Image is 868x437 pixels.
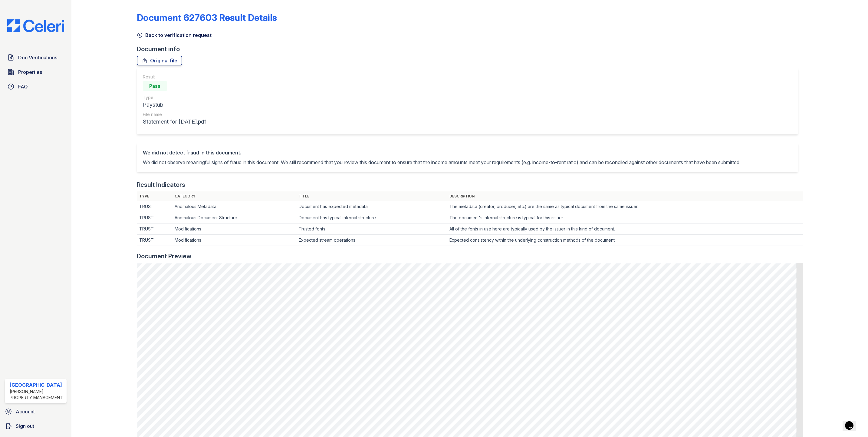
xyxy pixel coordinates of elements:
[5,81,67,93] a: FAQ
[137,223,173,235] td: TRUST
[296,212,447,223] td: Document has typical internal structure
[447,223,803,235] td: All of the fonts in use here are typically used by the issuer in this kind of document.
[137,56,182,65] a: Original file
[143,74,206,80] div: Result
[447,235,803,246] td: Expected consistency within the underlying construction methods of the document.
[16,422,34,430] span: Sign out
[447,191,803,201] th: Description
[172,223,296,235] td: Modifications
[137,201,173,212] td: TRUST
[18,68,42,76] span: Properties
[447,201,803,212] td: The metadata (creator, producer, etc.) are the same as typical document from the same issuer.
[143,118,206,126] div: Statement for [DATE].pdf
[137,45,803,53] div: Document info
[143,111,206,118] div: File name
[143,159,741,166] p: We did not observe meaningful signs of fraud in this document. We still recommend that you review...
[143,81,167,91] div: Pass
[143,101,206,109] div: Paystub
[172,191,296,201] th: Category
[137,235,173,246] td: TRUST
[172,235,296,246] td: Modifications
[296,235,447,246] td: Expected stream operations
[18,83,28,90] span: FAQ
[5,51,67,64] a: Doc Verifications
[143,94,206,101] div: Type
[296,201,447,212] td: Document has expected metadata
[172,212,296,223] td: Anomalous Document Structure
[172,201,296,212] td: Anomalous Metadata
[296,223,447,235] td: Trusted fonts
[2,420,69,432] a: Sign out
[137,212,173,223] td: TRUST
[2,19,69,32] img: CE_Logo_Blue-a8612792a0a2168367f1c8372b55b34899dd931a85d93a1a3d3e32e68fde9ad4.png
[137,31,212,39] a: Back to verification request
[143,149,741,156] div: We did not detect fraud in this document.
[137,252,192,260] div: Document Preview
[843,413,862,431] iframe: chat widget
[137,180,185,189] div: Result Indicators
[10,389,64,401] div: [PERSON_NAME] Property Management
[18,54,57,61] span: Doc Verifications
[137,12,277,23] a: Document 627603 Result Details
[2,406,69,418] a: Account
[137,191,173,201] th: Type
[10,381,64,389] div: [GEOGRAPHIC_DATA]
[16,408,35,415] span: Account
[5,66,67,78] a: Properties
[296,191,447,201] th: Title
[447,212,803,223] td: The document's internal structure is typical for this issuer.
